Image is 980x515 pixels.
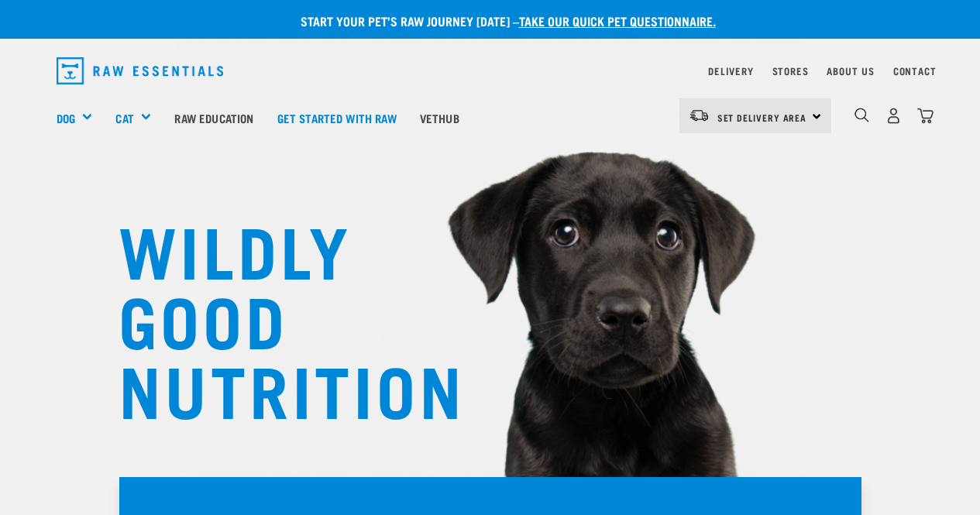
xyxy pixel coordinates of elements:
[44,51,937,91] nav: dropdown navigation
[854,108,869,122] img: home-icon-1@2x.png
[115,109,133,127] a: Cat
[408,87,471,149] a: Vethub
[885,108,902,124] img: user.png
[827,68,874,74] a: About Us
[708,68,753,74] a: Delivery
[163,87,265,149] a: Raw Education
[266,87,408,149] a: Get started with Raw
[57,57,224,84] img: Raw Essentials Logo
[893,68,937,74] a: Contact
[119,213,428,422] h1: WILDLY GOOD NUTRITION
[57,109,75,127] a: Dog
[717,115,807,120] span: Set Delivery Area
[519,17,716,24] a: take our quick pet questionnaire.
[917,108,934,124] img: home-icon@2x.png
[689,108,710,122] img: van-moving.png
[772,68,809,74] a: Stores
